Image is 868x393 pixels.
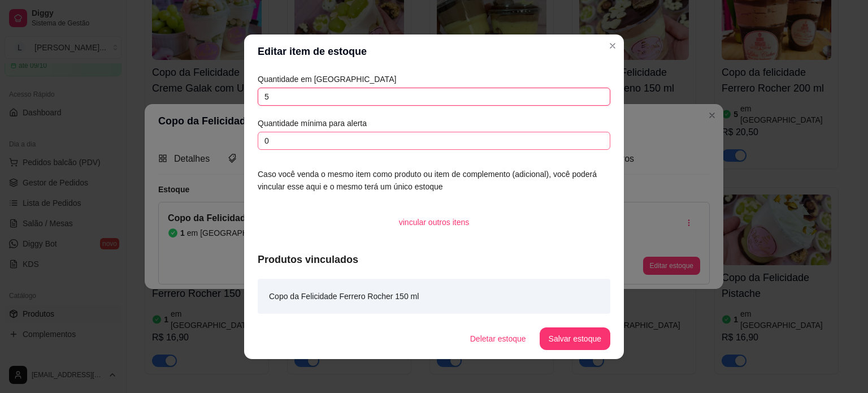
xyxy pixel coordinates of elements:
article: Copo da Felicidade Ferrero Rocher 150 ml [269,290,419,303]
article: Produtos vinculados [258,252,610,267]
button: Close [604,37,622,55]
button: vincular outros itens [390,211,479,234]
article: Quantidade em [GEOGRAPHIC_DATA] [258,73,610,85]
header: Editar item de estoque [244,34,624,68]
article: Caso você venda o mesmo item como produto ou item de complemento (adicional), você poderá vincula... [258,168,610,193]
button: Salvar estoque [540,327,610,350]
article: Quantidade mínima para alerta [258,117,610,129]
button: Deletar estoque [461,327,535,350]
